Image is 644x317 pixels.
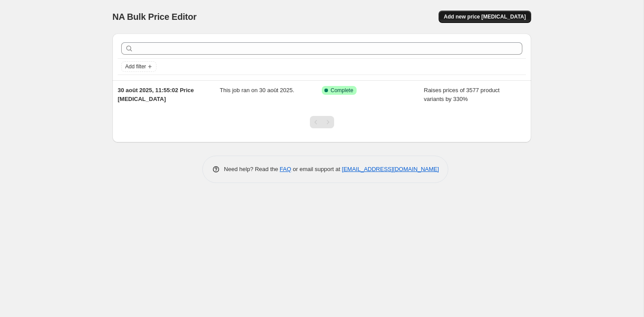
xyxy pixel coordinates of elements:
button: Add new price [MEDICAL_DATA] [439,11,531,23]
button: Add filter [121,61,156,72]
nav: Pagination [310,116,334,128]
a: [EMAIL_ADDRESS][DOMAIN_NAME] [342,166,439,172]
span: Complete [331,87,353,94]
span: or email support at [291,166,342,172]
span: Raises prices of 3577 product variants by 330% [424,87,500,102]
span: Add new price [MEDICAL_DATA] [444,13,526,20]
span: Add filter [125,63,146,70]
span: 30 août 2025, 11:55:02 Price [MEDICAL_DATA] [118,87,194,102]
span: Need help? Read the [224,166,280,172]
span: NA Bulk Price Editor [112,12,197,22]
a: FAQ [280,166,291,172]
span: This job ran on 30 août 2025. [220,87,294,93]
